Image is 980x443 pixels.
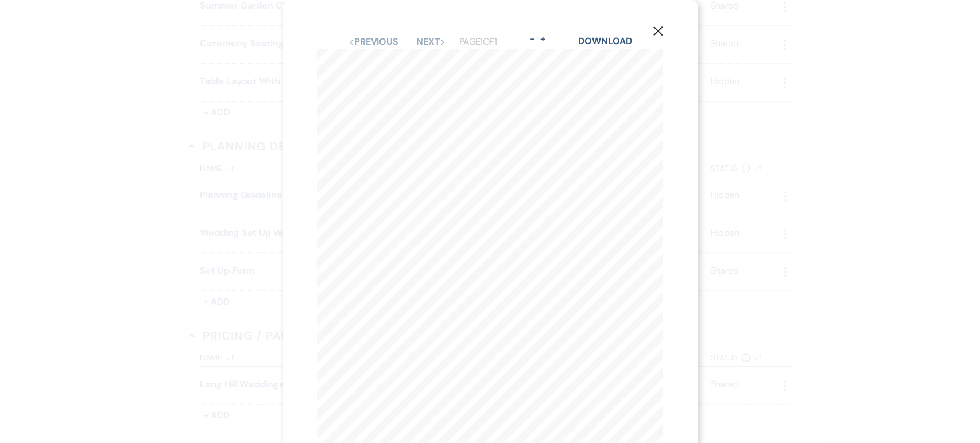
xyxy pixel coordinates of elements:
[459,34,497,49] p: Page 1 of 1
[528,34,537,44] button: -
[348,37,398,46] button: Previous
[538,34,547,44] button: +
[416,37,446,46] button: Next
[578,35,632,47] a: Download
